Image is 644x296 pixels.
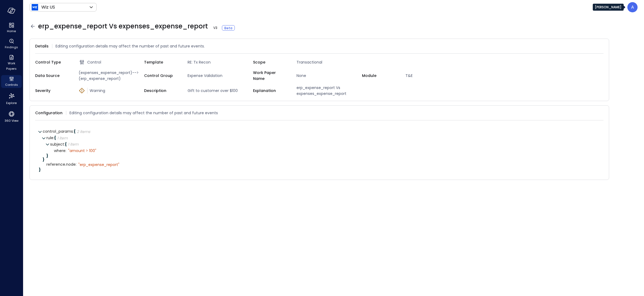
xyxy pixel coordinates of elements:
div: Home [1,21,22,34]
span: Controls [5,82,18,87]
p: Wiz US [41,4,55,10]
div: } [39,168,600,172]
div: Controls [1,75,22,88]
span: RE: Tx Recon [185,59,253,65]
div: Control [79,59,144,65]
span: Template [144,59,179,65]
div: Findings [1,38,22,50]
span: reference.node [46,162,76,167]
span: Data Source [35,73,70,79]
span: : [53,135,54,140]
span: erp_expense_report Vs expenses_expense_report [294,85,362,97]
span: { [74,129,76,134]
span: Description [144,88,179,94]
img: Icon [32,4,38,10]
span: 360 View [5,118,19,123]
span: : [65,148,66,153]
span: Scope [253,59,288,65]
span: where [54,149,66,153]
span: Gift to customer over $100 [185,88,253,94]
span: Findings [5,45,18,50]
span: None [294,73,362,79]
span: Explore [6,100,17,106]
span: Editing configuration details may affect the number of past and future events [69,110,218,116]
span: Beta [224,25,232,30]
span: Explanation [253,88,288,94]
div: Avi Brandwain [627,2,638,12]
div: Warning [79,88,144,94]
span: control_params [43,129,74,134]
span: subject [50,142,65,147]
span: Control Type [35,59,70,65]
span: Details [35,43,49,49]
div: 1 item [57,136,68,140]
span: rule [46,135,54,140]
span: Editing configuration details may affect the number of past and future events. [56,43,205,49]
span: { [54,135,56,140]
div: 360 View [1,109,22,124]
span: Module [362,73,397,79]
span: : [76,162,76,167]
span: Work Paper Name [253,70,288,82]
span: V 3 [211,25,219,31]
span: Expense Validation [185,73,253,79]
span: erp_expense_report Vs expenses_expense_report [38,22,235,31]
p: A [631,4,634,10]
div: } [46,154,600,158]
span: T&E [403,73,471,79]
span: Severity [35,88,70,94]
span: : [64,142,65,147]
span: Control Group [144,73,179,79]
span: Configuration [35,110,63,116]
span: Home [7,28,16,34]
span: { [65,142,67,147]
div: 1 item [68,142,78,146]
span: Transactional [294,59,362,65]
span: (expenses_expense_report)-->(erp_expense_report) [76,70,144,82]
div: 2 items [77,130,90,134]
div: " amount > 100" [68,148,96,153]
div: } [43,158,600,161]
span: : [73,129,74,134]
span: Work Papers [3,61,20,71]
div: Work Papers [1,54,22,72]
div: [PERSON_NAME] [593,4,624,11]
div: Explore [1,91,22,106]
div: " erp_expense_report" [78,162,119,167]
